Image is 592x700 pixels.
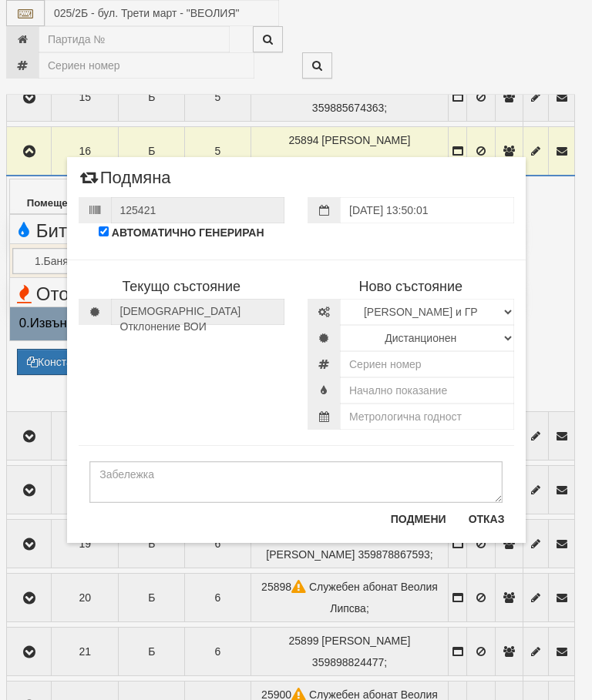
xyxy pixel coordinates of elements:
h4: Текущо състояние [79,280,285,295]
input: Сериен номер [340,351,514,377]
span: [DEMOGRAPHIC_DATA] Oтклонение ВОИ [111,299,285,325]
select: Марка и Модел [340,299,514,325]
input: Дата на подмяна [340,197,514,223]
input: Номер на протокол [111,197,285,223]
button: Отказ [459,507,514,531]
button: Подмени [382,507,456,531]
input: Метрологична годност [340,404,514,430]
h4: Ново състояние [308,280,514,295]
label: АВТОМАТИЧНО ГЕНЕРИРАН [112,225,264,240]
input: Начално показание [340,377,514,404]
span: Подмяна [79,169,171,197]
